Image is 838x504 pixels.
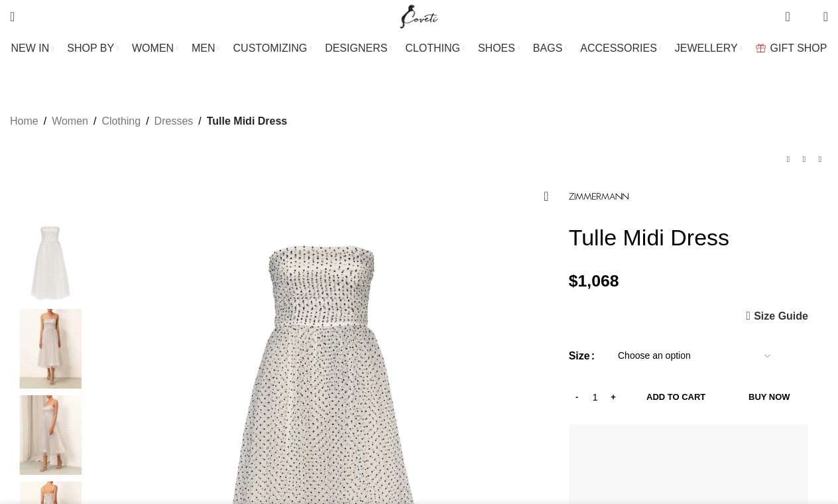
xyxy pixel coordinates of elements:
img: Zimmermann dresses [10,309,91,389]
img: GiftBag [756,44,766,52]
img: Zimmermann [569,193,628,200]
a: Previous product [780,151,796,167]
a: CLOTHING [405,35,465,62]
a: CUSTOMIZING [233,35,312,62]
span: SHOES [478,42,515,54]
a: Women [52,113,88,130]
a: ACCESSORIES [580,35,662,62]
a: GIFT SHOP [756,35,827,62]
div: Main navigation [3,35,835,62]
a: Site logo [397,10,442,21]
a: MEN [192,35,219,62]
a: Dresses [154,113,194,130]
span: BAGS [533,42,562,54]
span: SHOP BY [67,42,114,54]
a: BAGS [533,35,567,62]
span: CLOTHING [405,42,460,54]
span: JEWELLERY [675,42,738,54]
input: - [569,383,585,411]
span: ACCESSORIES [580,42,657,54]
a: NEW IN [11,35,54,62]
a: Next product [812,151,828,167]
h1: Tulle Midi Dress [569,224,828,251]
span: 0 [803,13,813,23]
a: 0 [778,3,796,30]
span: Tulle Midi Dress [207,113,288,130]
span: $ [569,272,578,290]
img: Zimmermann dress [10,223,91,302]
input: Product quantity [585,383,605,411]
span: DESIGNERS [325,42,387,54]
bdi: 1,068 [569,272,619,290]
a: DESIGNERS [325,35,392,62]
span: GIFT SHOP [770,42,827,54]
button: Buy now [731,383,808,411]
input: + [605,383,622,411]
span: WOMEN [132,42,174,54]
label: Size [569,347,595,365]
a: SHOES [478,35,520,62]
a: Search [3,3,21,30]
nav: Breadcrumb [10,113,287,130]
img: Zimmermann dress [10,395,91,475]
div: My Wishlist [800,3,813,30]
a: JEWELLERY [675,35,743,62]
span: 0 [786,7,796,17]
a: Clothing [101,113,141,130]
a: SHOP BY [67,35,119,62]
span: MEN [192,42,215,54]
span: Size Guide [754,311,808,322]
span: NEW IN [11,42,50,54]
a: WOMEN [132,35,178,62]
span: CUSTOMIZING [233,42,308,54]
a: Home [10,113,38,130]
button: Add to cart [628,383,724,411]
a: Size Guide [746,310,808,322]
